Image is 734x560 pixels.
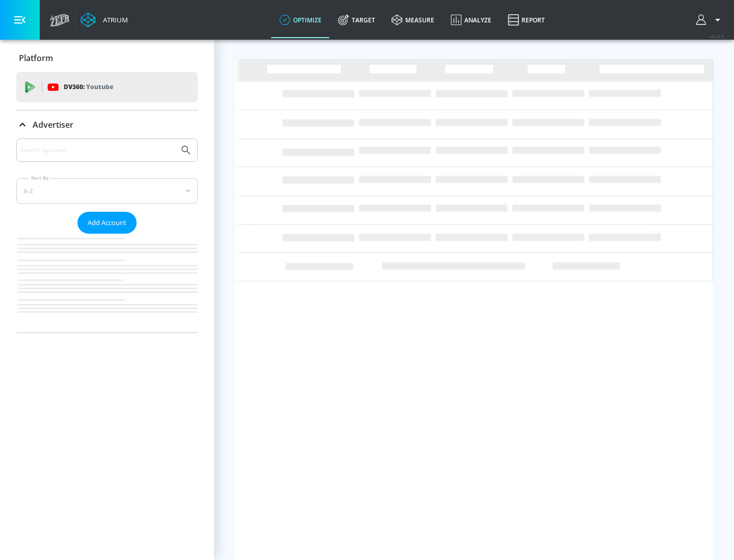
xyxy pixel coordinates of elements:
input: Search by name [20,144,175,157]
p: Platform [19,52,53,64]
span: v 4.33.5 [710,34,724,39]
div: Platform [16,44,198,72]
a: optimize [271,2,330,38]
div: Advertiser [16,138,198,332]
p: Youtube [86,81,113,92]
a: Target [330,2,383,38]
label: Sort By [29,175,51,181]
div: DV360: Youtube [16,72,198,102]
a: Analyze [442,2,500,38]
span: Add Account [88,217,126,229]
a: Atrium [81,12,128,27]
div: Atrium [99,15,128,24]
button: Add Account [77,212,137,234]
a: Report [500,2,553,38]
div: A-Z [16,178,198,204]
div: Advertiser [16,110,198,139]
p: Advertiser [33,119,73,130]
p: DV360: [64,81,113,93]
a: measure [383,2,442,38]
nav: list of Advertiser [16,234,198,332]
